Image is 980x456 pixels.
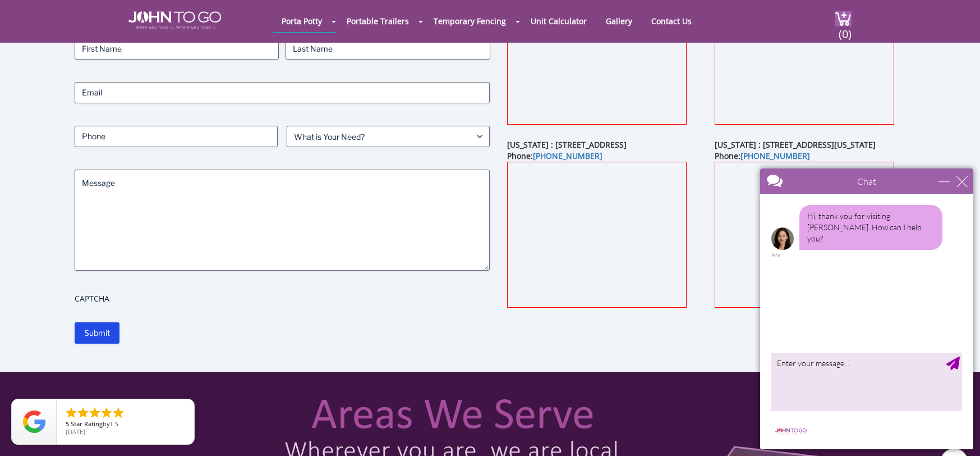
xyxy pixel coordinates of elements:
[23,411,45,433] img: Review Rating
[71,419,103,428] span: Star Rating
[110,419,118,428] span: T S
[112,406,125,419] li: 
[88,406,102,419] li: 
[273,10,330,32] a: Porta Potty
[507,151,602,161] b: Phone:
[128,11,221,29] img: JOHN to go
[76,406,90,419] li: 
[286,38,490,60] input: Last Name
[597,10,641,32] a: Gallery
[643,10,700,32] a: Contact Us
[533,151,602,161] a: [PHONE_NUMBER]
[838,17,852,42] span: (0)
[66,421,185,428] span: by
[753,162,980,456] iframe: Live Chat Box
[75,322,119,344] input: Submit
[66,427,85,436] span: [DATE]
[740,151,810,161] a: [PHONE_NUMBER]
[507,139,627,150] b: [US_STATE] : [STREET_ADDRESS]
[522,10,595,32] a: Unit Calculator
[835,11,852,26] img: cart a
[75,82,490,103] input: Email
[338,10,417,32] a: Portable Trailers
[75,126,278,147] input: Phone
[425,10,514,32] a: Temporary Fencing
[100,406,113,419] li: 
[715,151,810,161] b: Phone:
[65,406,78,419] li: 
[715,139,876,150] b: [US_STATE] : [STREET_ADDRESS][US_STATE]
[66,419,69,428] span: 5
[75,293,490,304] label: CAPTCHA
[75,38,279,60] input: First Name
